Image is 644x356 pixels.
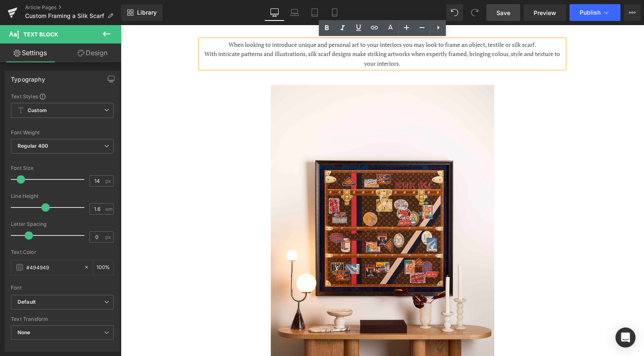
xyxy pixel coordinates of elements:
[18,329,31,336] b: None
[524,4,566,21] a: Preview
[23,31,58,38] span: Text Block
[466,4,483,21] button: Redo
[80,15,443,43] div: When looking to introduce unique and personal art to your interiors you may look to frame an obje...
[11,71,45,83] div: Typography
[11,316,114,322] div: Text Transform
[11,93,114,100] div: Text Styles
[570,4,621,21] button: Publish
[62,44,123,62] a: Design
[305,4,325,21] a: Tablet
[616,328,636,348] div: Open Intercom Messenger
[624,4,641,21] button: More
[28,107,47,114] b: Custom
[11,249,114,255] div: Text Color
[285,4,305,21] a: Laptop
[11,193,114,199] div: Line Height
[496,8,510,17] span: Save
[105,206,112,212] span: em
[121,4,163,21] a: New Library
[18,299,36,306] i: Default
[11,130,114,136] div: Font Weight
[11,285,114,291] div: Font
[105,234,112,240] span: px
[11,221,114,227] div: Letter Spacing
[93,260,113,275] div: %
[137,9,157,16] span: Library
[534,8,556,17] span: Preview
[105,178,112,184] span: px
[446,4,463,21] button: Undo
[11,165,114,171] div: Font Size
[25,13,104,19] span: Custom Framing a Silk Scarf
[25,4,121,11] a: Article Pages
[265,4,285,21] a: Desktop
[325,4,345,21] a: Mobile
[80,24,443,43] div: With intricate patterns and illustrations, silk scarf designs make striking artworks when expertl...
[18,143,48,149] b: Regular 400
[26,263,80,272] input: Color
[580,9,601,16] span: Publish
